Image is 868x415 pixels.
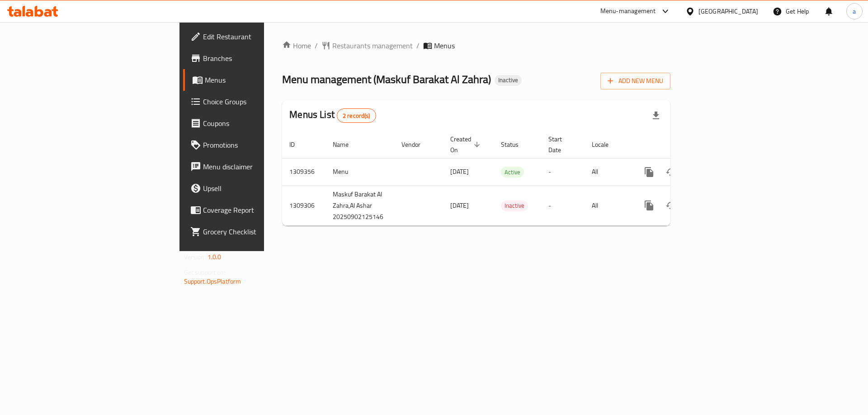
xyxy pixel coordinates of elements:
[289,139,307,150] span: ID
[698,6,758,16] div: [GEOGRAPHIC_DATA]
[183,91,325,112] a: Choice Groups
[501,167,524,177] span: Active
[638,195,660,216] button: more
[203,161,317,172] span: Menu disclaimer
[585,158,631,186] td: All
[282,69,491,89] span: Menu management ( Maskuf Barakat Al Zahra )
[401,139,432,150] span: Vendor
[608,75,663,87] span: Add New Menu
[183,134,325,156] a: Promotions
[853,6,856,16] span: a
[282,40,670,51] nav: breadcrumb
[450,134,483,155] span: Created On
[501,139,530,150] span: Status
[325,186,394,225] td: Maskuf Barakat Al Zahra,Al Ashar 20250902125146
[183,47,325,69] a: Branches
[183,156,325,177] a: Menu disclaimer
[183,26,325,47] a: Edit Restaurant
[183,69,325,91] a: Menus
[501,201,528,211] span: Inactive
[183,221,325,242] a: Grocery Checklist
[282,131,732,226] table: enhanced table
[203,31,317,42] span: Edit Restaurant
[289,108,376,123] h2: Menus List
[183,199,325,221] a: Coverage Report
[495,76,522,84] span: Inactive
[600,73,670,89] button: Add New Menu
[183,112,325,134] a: Coupons
[631,131,732,159] th: Actions
[600,6,656,17] div: Menu-management
[203,53,317,64] span: Branches
[434,40,455,51] span: Menus
[660,161,682,183] button: Change Status
[645,105,667,126] div: Export file
[592,139,620,150] span: Locale
[203,140,317,150] span: Promotions
[660,195,682,216] button: Change Status
[203,118,317,129] span: Coupons
[183,177,325,199] a: Upsell
[332,40,413,51] span: Restaurants management
[585,186,631,225] td: All
[638,161,660,183] button: more
[337,108,376,123] div: Total records count
[325,158,394,186] td: Menu
[495,75,522,86] div: Inactive
[205,75,317,85] span: Menus
[184,266,226,278] span: Get support on:
[541,186,585,225] td: -
[203,226,317,237] span: Grocery Checklist
[548,134,574,155] span: Start Date
[203,96,317,107] span: Choice Groups
[450,200,469,211] span: [DATE]
[208,251,222,263] span: 1.0.0
[184,275,241,287] a: Support.OpsPlatform
[416,40,420,51] li: /
[321,40,413,51] a: Restaurants management
[203,183,317,194] span: Upsell
[450,166,469,177] span: [DATE]
[333,139,360,150] span: Name
[337,112,376,120] span: 2 record(s)
[203,205,317,215] span: Coverage Report
[184,251,206,263] span: Version:
[541,158,585,186] td: -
